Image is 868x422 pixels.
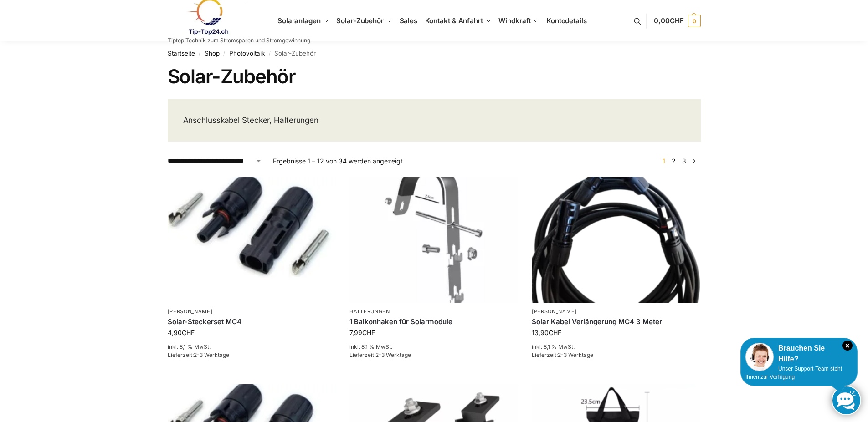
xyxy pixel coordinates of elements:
span: Seite 1 [660,157,668,165]
a: Sales [395,0,421,41]
span: 2-3 Werktage [375,351,411,358]
bdi: 4,90 [168,329,195,336]
a: Windkraft [495,0,543,41]
span: 2-3 Werktage [558,351,593,358]
a: Kontakt & Anfahrt [421,0,495,41]
img: Customer service [745,343,774,371]
bdi: 13,90 [532,329,561,336]
a: 0,00CHF 0 [654,7,700,35]
select: Shop-Reihenfolge [168,156,262,166]
div: Brauchen Sie Hilfe? [745,343,853,365]
a: [PERSON_NAME] [168,308,213,315]
a: 1 Balkonhaken für Solarmodule [349,317,518,326]
a: [PERSON_NAME] [532,308,577,315]
nav: Breadcrumb [168,41,701,65]
span: 0 [688,15,701,27]
a: Solar Kabel Verlängerung MC4 3 Meter [532,317,700,326]
span: Sales [400,16,418,25]
img: Solar-Verlängerungskabel [532,177,700,303]
a: Shop [205,50,220,57]
span: Kontakt & Anfahrt [425,16,483,25]
a: Seite 2 [669,157,678,165]
span: Kontodetails [546,16,587,25]
a: Startseite [168,50,195,57]
span: 2-3 Werktage [194,351,229,358]
p: Tiptop Technik zum Stromsparen und Stromgewinnung [168,38,310,43]
a: Seite 3 [680,157,688,165]
h1: Solar-Zubehör [168,65,701,88]
span: 0,00 [654,16,683,25]
span: Lieferzeit: [532,351,593,358]
a: Solar-Steckerset MC4 [168,317,336,326]
nav: Produkt-Seitennummerierung [657,156,700,166]
span: CHF [670,16,684,25]
a: Photovoltaik [229,50,265,57]
span: Lieferzeit: [168,351,229,358]
span: Solar-Zubehör [336,16,384,25]
span: Windkraft [498,16,530,25]
p: Ergebnisse 1 – 12 von 34 werden angezeigt [273,156,403,166]
i: Schließen [842,341,853,351]
span: Solaranlagen [277,16,321,25]
span: CHF [182,329,195,336]
img: Balkonhaken für runde Handläufe [349,177,518,303]
span: / [195,50,205,57]
span: / [265,50,274,57]
a: Kontodetails [543,0,591,41]
span: CHF [362,329,375,336]
a: → [690,156,697,166]
span: CHF [549,329,561,336]
a: Solar-Zubehör [333,0,395,41]
span: Lieferzeit: [349,351,411,358]
span: / [220,50,229,57]
a: Halterungen [349,308,390,315]
bdi: 7,99 [349,329,375,336]
p: inkl. 8,1 % MwSt. [532,343,700,351]
p: inkl. 8,1 % MwSt. [168,343,336,351]
span: Unser Support-Team steht Ihnen zur Verfügung [745,366,842,380]
img: mc4 solarstecker [168,177,336,303]
p: inkl. 8,1 % MwSt. [349,343,518,351]
p: Anschlusskabel Stecker, Halterungen [183,115,419,127]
